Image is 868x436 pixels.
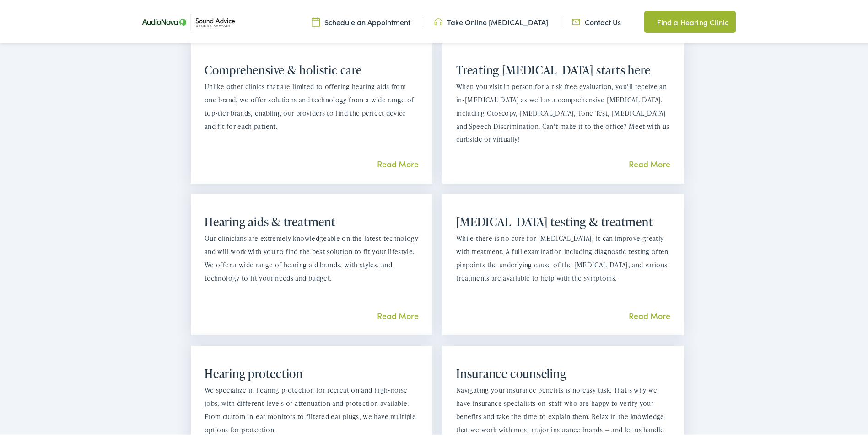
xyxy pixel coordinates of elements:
a: Schedule an Appointment [312,15,410,25]
p: When you visit in person for a risk-free evaluation, you’ll receive an in-[MEDICAL_DATA] as well ... [456,79,670,144]
p: Unlike other clinics that are limited to offering hearing aids from one brand, we offer solutions... [205,79,419,131]
img: Headphone icon in a unique green color, suggesting audio-related services or features. [434,15,442,25]
a: Contact Us [572,15,621,25]
a: Read More [377,156,419,168]
h2: Hearing aids & treatment [205,213,419,227]
p: While there is no cure for [MEDICAL_DATA], it can improve greatly with treatment. A full examinat... [456,230,670,283]
h2: [MEDICAL_DATA] testing & treatment [456,213,670,227]
a: Read More [377,308,419,319]
a: Take Online [MEDICAL_DATA] [434,15,548,25]
h2: Treating [MEDICAL_DATA] starts here [456,61,670,75]
a: Find a Hearing Clinic [644,9,736,31]
a: Read More [629,156,670,168]
img: Map pin icon in a unique green color, indicating location-related features or services. [644,15,652,26]
img: Calendar icon in a unique green color, symbolizing scheduling or date-related features. [312,15,320,25]
a: Read More [629,308,670,319]
h2: Hearing protection [205,365,419,379]
h2: Insurance counseling [456,365,670,379]
h2: Comprehensive & holistic care [205,61,419,75]
p: Our clinicians are extremely knowledgeable on the latest technology and will work with you to fin... [205,230,419,283]
p: We specialize in hearing protection for recreation and high-noise jobs, with different levels of ... [205,382,419,435]
img: Icon representing mail communication in a unique green color, indicative of contact or communicat... [572,15,580,25]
